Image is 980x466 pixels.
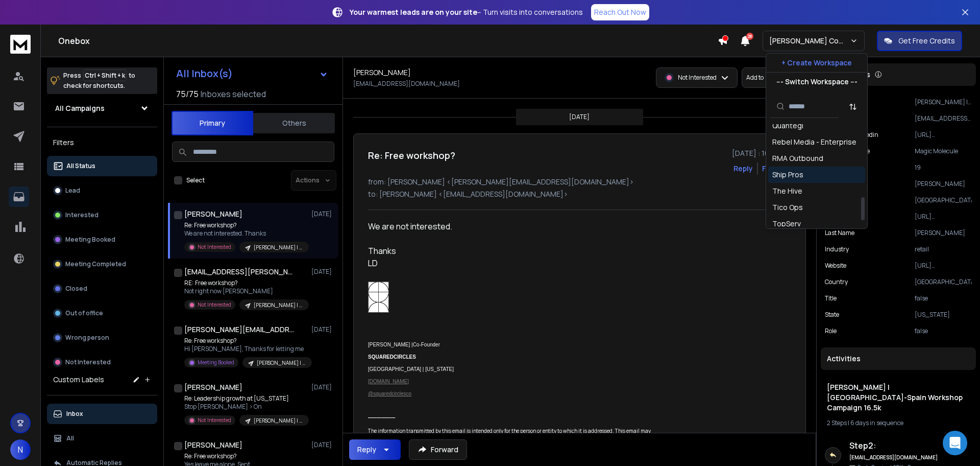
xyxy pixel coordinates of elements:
[915,196,972,204] p: [GEOGRAPHIC_DATA]
[368,148,455,162] h1: Re: Free workshop?
[368,282,389,313] img: AIorK4zeKtec02PW_02W8DVuhLCYnZiTAAKpYJiVPcVSTEYWlo3lbtMFgRlhwaeZDO0Av32hPEpmk7tASmb1
[254,301,303,309] p: [PERSON_NAME] | [GEOGRAPHIC_DATA]-Spain Workshop Campaign 16.5k
[184,452,307,460] p: Re: Free workshop?
[198,359,234,366] p: Meeting Booked
[766,54,867,72] button: + Create Workspace
[176,88,199,100] span: 75 / 75
[368,220,666,232] div: We are not interested.
[915,213,972,221] p: [URL][DOMAIN_NAME]
[368,342,413,347] font: [PERSON_NAME] |
[66,434,74,442] p: All
[311,383,334,391] p: [DATE]
[827,382,970,413] h1: [PERSON_NAME] | [GEOGRAPHIC_DATA]-Spain Workshop Campaign 16.5k
[825,294,837,302] p: title
[184,279,307,287] p: RE: Free workshop?
[776,77,857,87] p: --- Switch Workspace ---
[184,382,242,392] h1: [PERSON_NAME]
[201,88,266,100] h3: Inboxes selected
[898,36,955,46] p: Get Free Credits
[65,358,111,366] p: Not Interested
[772,219,801,229] div: TopServ
[772,186,802,196] div: The Hive
[368,391,411,397] a: @squaredcirclesco
[184,345,307,353] p: Hi [PERSON_NAME], Thanks for letting me
[825,245,849,253] p: industry
[915,327,972,335] p: false
[184,440,242,450] h1: [PERSON_NAME]
[733,164,753,174] button: Reply
[368,413,395,422] span: ––––––
[821,347,976,370] div: Activities
[357,445,376,455] div: Reply
[746,33,753,40] span: 28
[772,121,803,131] div: Quantegi
[53,375,104,385] h3: Custom Labels
[915,147,972,155] p: Magic Molecule
[184,337,307,345] p: Re: Free workshop?
[184,403,307,411] p: Stop [PERSON_NAME] > On
[47,328,157,348] button: Wrong person
[368,177,791,187] p: from: [PERSON_NAME] <[PERSON_NAME][EMAIL_ADDRESS][DOMAIN_NAME]>
[47,98,157,119] button: All Campaigns
[769,36,850,46] p: [PERSON_NAME] Consulting
[915,131,972,139] p: [URL][DOMAIN_NAME]
[10,35,31,54] img: logo
[678,74,717,82] p: Not Interested
[184,229,307,238] p: We are not interested. Thanks
[184,209,242,219] h1: [PERSON_NAME]
[368,189,791,199] p: to: [PERSON_NAME] <[EMAIL_ADDRESS][DOMAIN_NAME]>
[877,31,962,51] button: Get Free Credits
[827,419,970,427] div: |
[850,418,903,427] span: 6 days in sequence
[368,354,394,360] font: SQUARED
[849,439,939,452] h6: Step 2 :
[257,359,306,367] p: [PERSON_NAME] | [GEOGRAPHIC_DATA]-Spain Workshop Campaign 16.5k
[394,354,416,360] font: CIRCLES
[66,410,83,418] p: Inbox
[353,80,460,88] p: [EMAIL_ADDRESS][DOMAIN_NAME]
[65,285,87,293] p: Closed
[47,180,157,201] button: Lead
[825,278,848,286] p: Country
[311,441,334,449] p: [DATE]
[10,439,31,460] button: N
[368,245,666,257] div: Thanks
[55,103,105,113] h1: All Campaigns
[47,156,157,176] button: All Status
[569,113,590,121] p: [DATE]
[47,428,157,449] button: All
[254,417,303,425] p: [PERSON_NAME] | [GEOGRAPHIC_DATA]-Spain Workshop Campaign 16.5k
[368,257,666,269] div: LD
[254,244,303,251] p: [PERSON_NAME] | [GEOGRAPHIC_DATA]-Spain Workshop Campaign 16.5k
[198,243,231,251] p: Not Interested
[311,210,334,218] p: [DATE]
[732,148,791,158] p: [DATE] : 10:14 pm
[349,439,401,460] button: Reply
[66,162,95,170] p: All Status
[915,164,972,172] p: 19
[184,267,297,277] h1: [EMAIL_ADDRESS][PERSON_NAME][DOMAIN_NAME]
[83,69,127,81] span: Ctrl + Shift + k
[168,63,336,84] button: All Inbox(s)
[915,180,972,188] p: [PERSON_NAME]
[843,97,863,117] button: Sort by Sort A-Z
[915,98,972,106] p: [PERSON_NAME] | [GEOGRAPHIC_DATA]-Spain Workshop Campaign 16.5k
[47,278,157,299] button: Closed
[825,311,839,319] p: State
[915,311,972,319] p: [US_STATE]
[772,170,803,180] div: Ship Pros
[198,301,231,309] p: Not Interested
[184,287,307,295] p: Not right now [PERSON_NAME]
[58,35,718,47] h1: Onebox
[353,67,411,78] h1: [PERSON_NAME]
[772,137,856,147] div: Rebel Media - Enterprise
[915,262,972,270] p: [URL][DOMAIN_NAME]
[176,68,233,79] h1: All Inbox(s)
[47,135,157,150] h3: Filters
[827,418,847,427] span: 2 Steps
[762,164,791,174] div: Forward
[171,111,253,135] button: Primary
[253,112,335,134] button: Others
[915,245,972,253] p: retail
